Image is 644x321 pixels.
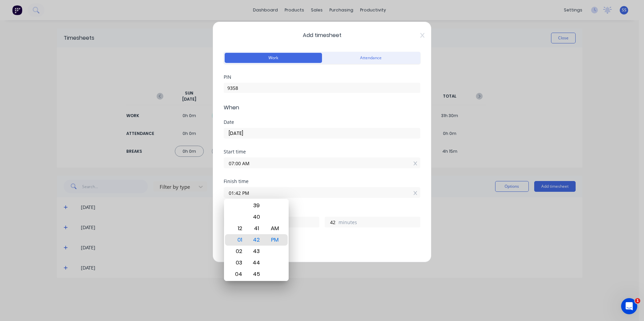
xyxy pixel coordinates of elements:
div: Start time [224,149,420,154]
div: 02 [230,246,246,257]
div: 40 [248,211,265,223]
button: Attendance [322,53,419,63]
iframe: Intercom live chat [621,298,637,314]
div: 41 [248,223,265,234]
div: 01 [230,234,246,246]
div: 45 [248,269,265,280]
div: Finish time [224,179,420,184]
div: Date [224,120,420,124]
div: 03 [230,257,246,269]
div: Add breaks [226,249,418,258]
span: Add timesheet [224,31,420,39]
div: Minute [247,199,266,281]
div: Hours worked [224,209,420,213]
input: Enter PIN [224,83,420,93]
div: Breaks [224,238,420,243]
span: When [224,104,420,112]
span: 1 [635,298,640,304]
label: minutes [339,219,420,227]
div: 39 [248,200,265,211]
input: 0 [325,217,337,227]
div: PIN [224,75,420,79]
button: Work [225,53,322,63]
div: PM [267,234,283,246]
div: AM [267,223,283,234]
div: 43 [248,246,265,257]
div: 44 [248,257,265,269]
div: Hour [229,199,247,281]
div: 12 [230,223,246,234]
div: 42 [248,234,265,246]
div: 04 [230,269,246,280]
